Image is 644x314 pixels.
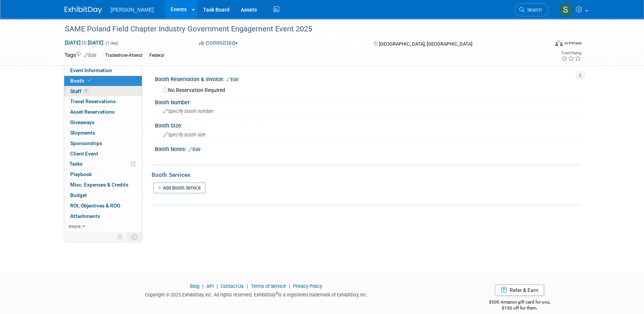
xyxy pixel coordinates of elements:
span: Tasks [69,161,83,167]
div: Booth Reservation & Invoice: [155,74,580,83]
a: Booth [64,76,142,86]
span: [PERSON_NAME] [111,7,154,13]
span: ROI, Objectives & ROO [70,203,120,209]
a: API [206,283,214,289]
a: Client Event [64,149,142,159]
span: [DATE] [DATE] [65,39,104,46]
span: 1 [83,88,89,94]
a: Budget [64,190,142,200]
span: Travel Reservations [70,98,116,104]
span: Giveaways [70,119,94,125]
span: | [245,283,250,289]
td: Personalize Event Tab Strip [114,232,127,241]
a: Add Booth Service [153,182,205,193]
button: Committed [196,39,241,47]
a: ROI, Objectives & ROO [64,201,142,211]
span: | [287,283,292,289]
a: Misc. Expenses & Credits [64,180,142,190]
a: Asset Reservations [64,107,142,117]
div: Federal [147,52,167,59]
div: Booth Number: [155,97,580,106]
td: Toggle Event Tabs [127,232,142,241]
a: Travel Reservations [64,96,142,107]
a: Edit [84,53,96,58]
span: Staff [70,88,89,94]
span: Playbook [70,171,92,177]
span: Sponsorships [70,140,102,146]
div: SAME Poland Field Chapter Industry Government Engagement Event 2025 [62,22,538,36]
span: (1 day) [105,41,118,46]
img: ExhibitDay [65,6,102,14]
a: Attachments [64,211,142,221]
div: Booth Size: [155,120,580,129]
span: Misc. Expenses & Credits [70,182,128,188]
span: to [81,40,88,46]
a: Playbook [64,169,142,179]
i: Booth reservation complete [88,78,91,83]
a: Event Information [64,65,142,76]
span: | [200,283,205,289]
span: | [215,283,220,289]
a: Staff1 [64,86,142,96]
img: Sharon Aurelio [559,3,573,17]
span: Budget [70,192,87,198]
span: [GEOGRAPHIC_DATA], [GEOGRAPHIC_DATA] [379,41,472,47]
a: Sponsorships [64,138,142,148]
a: Shipments [64,128,142,138]
span: Attachments [70,213,100,219]
span: Asset Reservations [70,109,115,115]
img: Format-Inperson.png [555,40,563,46]
div: Copyright © 2025 ExhibitDay, Inc. All rights reserved. ExhibitDay is a registered trademark of Ex... [65,290,448,298]
span: Client Event [70,151,98,157]
a: Terms of Service [251,283,286,289]
span: more [69,223,81,229]
span: Event Information [70,67,112,73]
div: $500 Amazon gift card for you, [459,294,580,311]
div: Event Rating [561,51,581,55]
a: Edit [188,147,200,152]
sup: ® [276,291,278,295]
div: In-Person [564,40,581,46]
a: Tasks [64,159,142,169]
a: Refer & Earn [495,284,544,296]
div: Event Format [505,39,582,50]
a: Giveaways [64,117,142,127]
div: Booth Services [152,171,580,179]
span: Booth [70,78,93,84]
div: No Reservation Required [161,84,574,94]
a: Edit [226,77,239,82]
a: Search [514,3,549,16]
span: Shipments [70,130,95,136]
span: Specify booth number [163,108,214,114]
div: Tradeshow-Attend [103,52,144,59]
span: Specify booth size [163,132,206,138]
div: Booth Notes: [155,144,580,153]
a: more [64,221,142,231]
a: Blog [190,283,199,289]
a: Privacy Policy [293,283,322,289]
span: Search [525,7,542,13]
a: Contact Us [221,283,244,289]
td: Tags [65,51,96,60]
div: $150 off for them. [459,305,580,311]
